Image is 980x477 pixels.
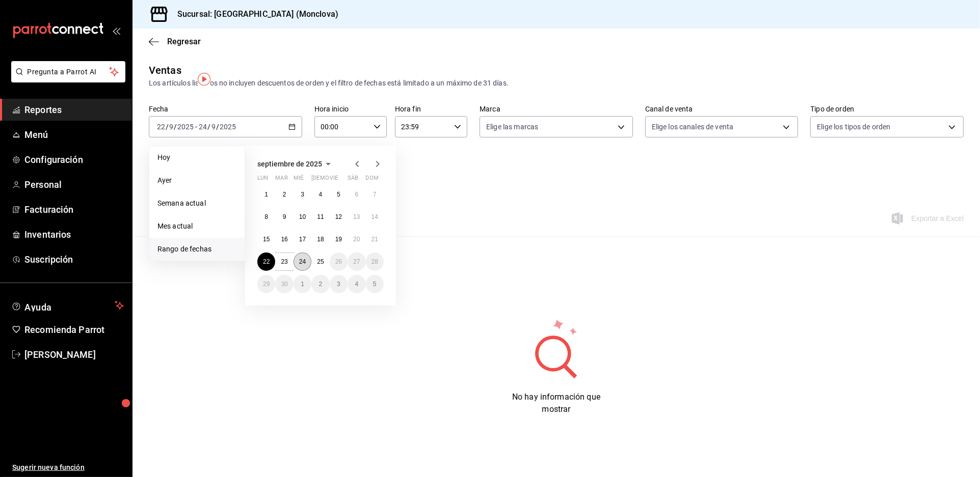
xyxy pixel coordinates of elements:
button: 1 de octubre de 2025 [294,275,311,293]
abbr: 2 de septiembre de 2025 [283,191,286,198]
abbr: lunes [257,175,268,185]
abbr: 22 de septiembre de 2025 [263,258,270,265]
input: -- [198,123,207,131]
button: 24 de septiembre de 2025 [294,252,311,271]
abbr: 27 de septiembre de 2025 [353,258,360,265]
label: Tipo de orden [810,106,964,113]
button: 3 de septiembre de 2025 [294,185,311,204]
label: Marca [480,106,633,113]
div: Los artículos listados no incluyen descuentos de orden y el filtro de fechas está limitado a un m... [149,78,964,89]
abbr: 23 de septiembre de 2025 [281,258,287,265]
button: septiembre de 2025 [257,158,334,170]
label: Hora inicio [314,106,387,113]
button: 2 de septiembre de 2025 [275,185,293,204]
abbr: 3 de septiembre de 2025 [301,191,304,198]
span: septiembre de 2025 [257,160,322,168]
abbr: sábado [348,175,358,185]
abbr: 20 de septiembre de 2025 [353,236,360,243]
abbr: 10 de septiembre de 2025 [299,213,306,220]
input: -- [156,123,166,131]
span: / [174,123,177,131]
abbr: 13 de septiembre de 2025 [353,213,360,220]
button: 12 de septiembre de 2025 [330,208,348,226]
button: 13 de septiembre de 2025 [348,208,365,226]
span: Elige las marcas [486,122,538,132]
button: 9 de septiembre de 2025 [275,208,293,226]
abbr: martes [275,175,287,185]
img: Tooltip marker [198,73,210,86]
span: Semana actual [157,198,236,209]
button: 5 de octubre de 2025 [366,275,384,293]
span: Personal [24,178,124,191]
a: Pregunta a Parrot AI [7,74,125,85]
span: Menú [24,128,124,142]
span: Ayer [157,175,236,186]
abbr: 8 de septiembre de 2025 [264,213,268,220]
button: 4 de septiembre de 2025 [311,185,329,204]
input: ---- [177,123,194,131]
span: [PERSON_NAME] [24,348,124,361]
button: 25 de septiembre de 2025 [311,252,329,271]
label: Canal de venta [645,106,799,113]
button: 17 de septiembre de 2025 [294,230,311,248]
span: Regresar [167,37,201,46]
button: 18 de septiembre de 2025 [311,230,329,248]
abbr: 26 de septiembre de 2025 [335,258,342,265]
abbr: 14 de septiembre de 2025 [372,213,378,220]
span: Mes actual [157,221,236,232]
button: Pregunta a Parrot AI [11,61,125,82]
abbr: 5 de septiembre de 2025 [337,191,340,198]
abbr: viernes [330,175,338,185]
span: / [216,123,219,131]
span: - [195,123,197,131]
abbr: 1 de octubre de 2025 [301,280,304,288]
button: 1 de septiembre de 2025 [257,185,275,204]
abbr: 19 de septiembre de 2025 [335,236,342,243]
button: 11 de septiembre de 2025 [311,208,329,226]
button: 29 de septiembre de 2025 [257,275,275,293]
abbr: 28 de septiembre de 2025 [372,258,378,265]
button: 26 de septiembre de 2025 [330,252,348,271]
abbr: 4 de octubre de 2025 [355,280,358,288]
abbr: 4 de septiembre de 2025 [319,191,323,198]
span: Configuración [24,153,124,166]
button: 6 de septiembre de 2025 [348,185,365,204]
label: Hora fin [395,106,467,113]
abbr: 6 de septiembre de 2025 [355,191,358,198]
abbr: 29 de septiembre de 2025 [263,280,270,288]
abbr: 11 de septiembre de 2025 [317,213,324,220]
span: Rango de fechas [157,244,236,255]
abbr: 25 de septiembre de 2025 [317,258,324,265]
abbr: 7 de septiembre de 2025 [373,191,377,198]
button: 2 de octubre de 2025 [311,275,329,293]
button: 23 de septiembre de 2025 [275,252,293,271]
h3: Sucursal: [GEOGRAPHIC_DATA] (Monclova) [169,8,338,20]
span: Hoy [157,152,236,163]
button: 27 de septiembre de 2025 [348,252,365,271]
abbr: 30 de septiembre de 2025 [281,280,287,288]
abbr: 12 de septiembre de 2025 [335,213,342,220]
input: -- [211,123,216,131]
span: Sugerir nueva función [12,462,124,473]
abbr: miércoles [294,175,303,185]
button: open_drawer_menu [112,26,120,35]
button: 30 de septiembre de 2025 [275,275,293,293]
abbr: 17 de septiembre de 2025 [299,236,306,243]
button: 14 de septiembre de 2025 [366,208,384,226]
span: Reportes [24,103,124,117]
button: 21 de septiembre de 2025 [366,230,384,248]
span: Elige los tipos de orden [817,122,890,132]
span: Facturación [24,203,124,216]
abbr: 1 de septiembre de 2025 [264,191,268,198]
button: 4 de octubre de 2025 [348,275,365,293]
span: Recomienda Parrot [24,323,124,336]
abbr: 5 de octubre de 2025 [373,280,377,288]
button: 5 de septiembre de 2025 [330,185,348,204]
span: Inventarios [24,228,124,241]
span: Pregunta a Parrot AI [28,67,110,77]
button: 3 de octubre de 2025 [330,275,348,293]
button: 10 de septiembre de 2025 [294,208,311,226]
span: Elige los canales de venta [652,122,733,132]
abbr: 18 de septiembre de 2025 [317,236,324,243]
